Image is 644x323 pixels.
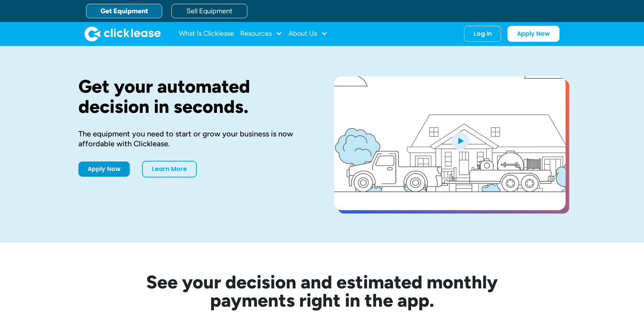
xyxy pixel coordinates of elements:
[334,76,566,210] a: open lightbox
[109,273,535,309] h2: See your decision and estimated monthly payments right in the app.
[473,30,492,38] div: Log In
[84,26,161,41] a: home
[179,26,234,41] a: What Is Clicklease
[240,26,282,41] div: Resources
[78,161,130,177] a: Apply Now
[84,26,161,41] img: Clicklease logo
[171,4,247,18] a: Sell Equipment
[450,130,470,151] img: Blue play button logo on a light blue circular background
[86,4,162,18] a: Get Equipment
[289,26,328,41] div: About Us
[142,161,197,177] a: Learn More
[507,26,560,42] a: Apply Now
[78,129,310,149] div: The equipment you need to start or grow your business is now affordable with Clicklease.
[78,76,310,117] h1: Get your automated decision in seconds.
